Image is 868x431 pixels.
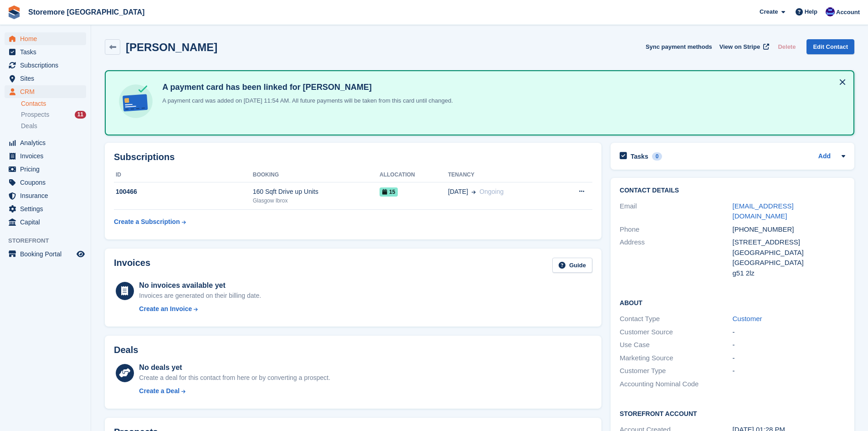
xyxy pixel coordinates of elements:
[20,176,75,189] span: Coupons
[253,168,380,182] th: Booking
[774,39,799,54] button: Delete
[733,237,845,248] div: [STREET_ADDRESS]
[733,315,762,322] a: Customer
[760,7,778,16] span: Create
[20,32,75,45] span: Home
[733,353,845,363] div: -
[836,8,860,17] span: Account
[139,291,261,301] div: Invoices are generated on their billing date.
[733,366,845,376] div: -
[5,72,86,85] a: menu
[21,110,86,119] a: Prospects 11
[114,217,180,227] div: Create a Subscription
[139,362,330,373] div: No deals yet
[114,152,592,162] h2: Subscriptions
[631,152,648,161] h2: Tasks
[75,111,86,119] div: 11
[620,298,845,307] h2: About
[805,7,817,16] span: Help
[620,409,845,418] h2: Storefront Account
[5,189,86,202] a: menu
[620,366,732,376] div: Customer Type
[733,327,845,338] div: -
[7,5,21,19] img: stora-icon-8386f47178a22dfd0bd8f6a31ec36ba5ce8667c1dd55bd0f319d3a0aa187defe.svg
[20,72,75,85] span: Sites
[733,340,845,350] div: -
[552,258,592,273] a: Guide
[652,152,663,161] div: 0
[159,82,453,93] h4: A payment card has been linked for [PERSON_NAME]
[5,136,86,149] a: menu
[826,7,835,16] img: Angela
[620,314,732,324] div: Contact Type
[818,151,831,162] a: Add
[5,150,86,162] a: menu
[733,202,794,220] a: [EMAIL_ADDRESS][DOMAIN_NAME]
[117,82,155,120] img: card-linked-ebf98d0992dc2aeb22e95c0e3c79077019eb2392cfd83c6a337811c24bc77127.svg
[5,163,86,176] a: menu
[21,121,86,131] a: Deals
[646,39,712,54] button: Sync payment methods
[139,386,330,396] a: Create a Deal
[380,168,448,182] th: Allocation
[8,236,91,245] span: Storefront
[126,41,217,53] h2: [PERSON_NAME]
[719,42,760,52] span: View on Stripe
[21,99,86,108] a: Contacts
[5,32,86,45] a: menu
[114,345,138,355] h2: Deals
[20,163,75,176] span: Pricing
[448,187,468,197] span: [DATE]
[733,268,845,279] div: g51 2lz
[733,248,845,258] div: [GEOGRAPHIC_DATA]
[253,187,380,197] div: 160 Sqft Drive up Units
[20,248,75,260] span: Booking Portal
[620,379,732,389] div: Accounting Nominal Code
[21,122,37,130] span: Deals
[448,168,555,182] th: Tenancy
[253,197,380,205] div: Glasgow Ibrox
[139,386,180,396] div: Create a Deal
[5,176,86,189] a: menu
[5,46,86,58] a: menu
[620,187,845,194] h2: Contact Details
[114,187,253,197] div: 100466
[139,304,261,314] a: Create an Invoice
[620,237,732,278] div: Address
[20,150,75,162] span: Invoices
[20,59,75,72] span: Subscriptions
[75,249,86,260] a: Preview store
[5,248,86,260] a: menu
[114,213,186,230] a: Create a Subscription
[20,85,75,98] span: CRM
[5,85,86,98] a: menu
[733,258,845,268] div: [GEOGRAPHIC_DATA]
[21,110,49,119] span: Prospects
[620,201,732,222] div: Email
[5,203,86,215] a: menu
[380,187,398,197] span: 15
[5,59,86,72] a: menu
[620,353,732,363] div: Marketing Source
[20,46,75,58] span: Tasks
[25,5,148,20] a: Storemore [GEOGRAPHIC_DATA]
[20,189,75,202] span: Insurance
[159,96,453,105] p: A payment card was added on [DATE] 11:54 AM. All future payments will be taken from this card unt...
[20,216,75,228] span: Capital
[620,327,732,338] div: Customer Source
[620,340,732,350] div: Use Case
[5,216,86,228] a: menu
[114,258,150,273] h2: Invoices
[716,39,771,54] a: View on Stripe
[139,373,330,383] div: Create a deal for this contact from here or by converting a prospect.
[139,304,192,314] div: Create an Invoice
[733,224,845,235] div: [PHONE_NUMBER]
[20,136,75,149] span: Analytics
[806,39,854,54] a: Edit Contact
[479,188,503,195] span: Ongoing
[620,224,732,235] div: Phone
[114,168,253,182] th: ID
[20,203,75,215] span: Settings
[139,280,261,291] div: No invoices available yet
